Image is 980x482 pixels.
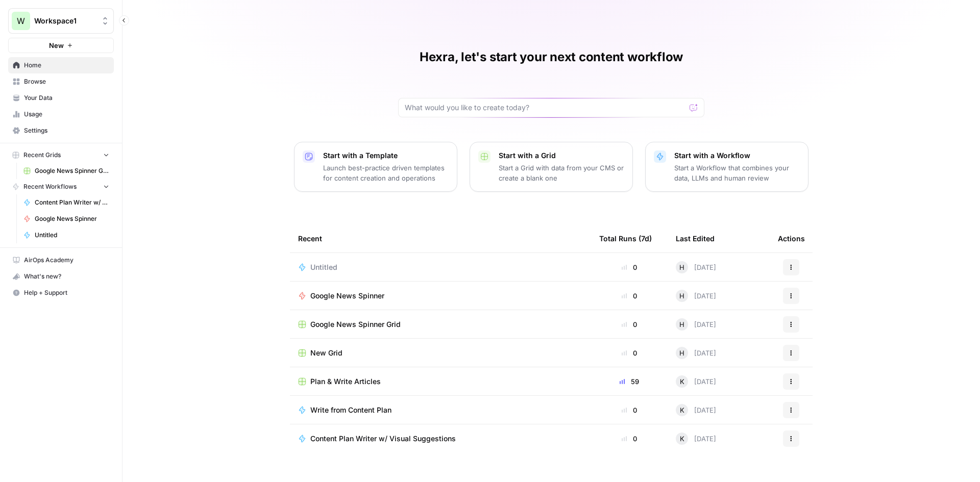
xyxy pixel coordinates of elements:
[8,252,114,268] a: AirOps Academy
[676,433,716,445] div: [DATE]
[599,434,659,444] div: 0
[676,347,716,359] div: [DATE]
[676,318,716,331] div: [DATE]
[680,405,684,415] span: K
[8,268,114,285] button: What's new?
[19,163,114,179] a: Google News Spinner Grid
[676,404,716,416] div: [DATE]
[679,262,684,272] span: H
[24,93,109,103] span: Your Data
[8,38,114,53] button: New
[676,261,716,273] div: [DATE]
[310,405,391,415] span: Write from Content Plan
[420,49,683,65] h1: Hexra, let's start your next content workflow
[599,224,652,252] div: Total Runs (7d)
[298,319,583,329] a: Google News Spinner Grid
[8,73,114,90] a: Browse
[35,166,109,175] span: Google News Spinner Grid
[323,150,449,161] p: Start with a Template
[679,291,684,301] span: H
[323,163,449,183] p: Launch best-practice driven templates for content creation and operations
[310,348,342,358] span: New Grid
[34,16,96,26] span: Workspace1
[298,348,583,358] a: New Grid
[599,376,659,387] div: 59
[8,90,114,106] a: Your Data
[24,256,109,265] span: AirOps Academy
[24,61,109,70] span: Home
[599,291,659,301] div: 0
[679,348,684,358] span: H
[499,163,624,183] p: Start a Grid with data from your CMS or create a blank one
[24,126,109,135] span: Settings
[310,376,381,387] span: Plan & Write Articles
[298,291,583,301] a: Google News Spinner
[680,434,684,444] span: K
[8,106,114,122] a: Usage
[19,211,114,227] a: Google News Spinner
[310,319,401,329] span: Google News Spinner Grid
[8,179,114,194] button: Recent Workflows
[19,227,114,243] a: Untitled
[674,163,800,183] p: Start a Workflow that combines your data, LLMs and human review
[676,375,716,388] div: [DATE]
[599,405,659,415] div: 0
[310,262,337,272] span: Untitled
[599,348,659,358] div: 0
[298,405,583,415] a: Write from Content Plan
[405,103,685,113] input: What would you like to create today?
[8,147,114,163] button: Recent Grids
[676,224,715,252] div: Last Edited
[35,231,109,240] span: Untitled
[8,285,114,301] button: Help + Support
[35,198,109,207] span: Content Plan Writer w/ Visual Suggestions
[23,150,61,160] span: Recent Grids
[9,269,113,284] div: What's new?
[310,434,456,444] span: Content Plan Writer w/ Visual Suggestions
[778,224,805,252] div: Actions
[19,194,114,211] a: Content Plan Writer w/ Visual Suggestions
[17,15,25,27] span: W
[645,142,808,192] button: Start with a WorkflowStart a Workflow that combines your data, LLMs and human review
[24,77,109,86] span: Browse
[49,40,64,50] span: New
[599,262,659,272] div: 0
[8,8,114,34] button: Workspace: Workspace1
[680,376,684,387] span: K
[676,290,716,302] div: [DATE]
[674,150,800,161] p: Start with a Workflow
[8,122,114,139] a: Settings
[470,142,633,192] button: Start with a GridStart a Grid with data from your CMS or create a blank one
[294,142,457,192] button: Start with a TemplateLaunch best-practice driven templates for content creation and operations
[298,376,583,387] a: Plan & Write Articles
[24,288,109,297] span: Help + Support
[310,291,384,301] span: Google News Spinner
[35,214,109,223] span: Google News Spinner
[679,319,684,329] span: H
[8,57,114,73] a: Home
[24,110,109,119] span: Usage
[298,434,583,444] a: Content Plan Writer w/ Visual Suggestions
[23,182,77,191] span: Recent Workflows
[499,150,624,161] p: Start with a Grid
[298,262,583,272] a: Untitled
[599,319,659,329] div: 0
[298,224,583,252] div: Recent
